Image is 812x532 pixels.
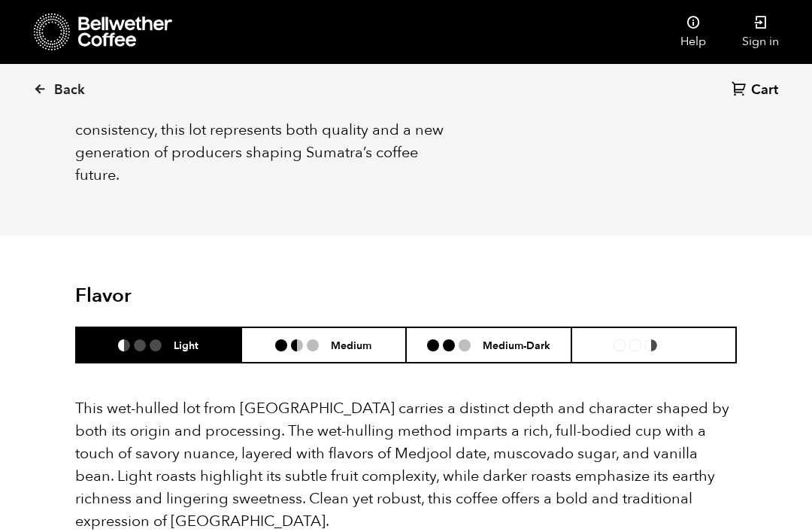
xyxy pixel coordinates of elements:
h6: Light [174,339,198,351]
h6: Dark [669,339,693,351]
h6: Medium [331,339,371,351]
span: Back [54,81,85,99]
h6: Medium-Dark [483,339,550,351]
a: Cart [732,81,782,101]
span: Cart [751,81,778,99]
h2: Flavor [75,284,295,308]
